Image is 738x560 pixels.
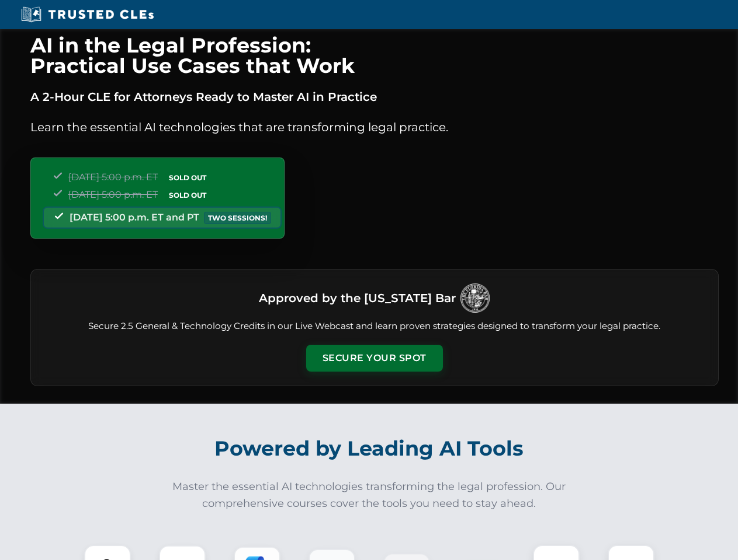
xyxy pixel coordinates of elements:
p: Master the essential AI technologies transforming the legal profession. Our comprehensive courses... [165,478,574,512]
span: [DATE] 5:00 p.m. ET [68,189,158,200]
p: Learn the essential AI technologies that are transforming legal practice. [30,118,719,136]
button: Secure Your Spot [306,345,443,372]
img: Trusted CLEs [18,6,157,23]
img: Logo [460,283,490,313]
p: A 2-Hour CLE for Attorneys Ready to Master AI in Practice [30,87,719,106]
span: SOLD OUT [165,171,210,184]
span: [DATE] 5:00 p.m. ET [68,171,158,183]
p: Secure 2.5 General & Technology Credits in our Live Webcast and learn proven strategies designed ... [45,320,704,333]
span: SOLD OUT [165,189,210,201]
h2: Powered by Leading AI Tools [46,428,693,469]
h1: AI in the Legal Profession: Practical Use Cases that Work [30,35,719,76]
h3: Approved by the [US_STATE] Bar [259,288,456,309]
